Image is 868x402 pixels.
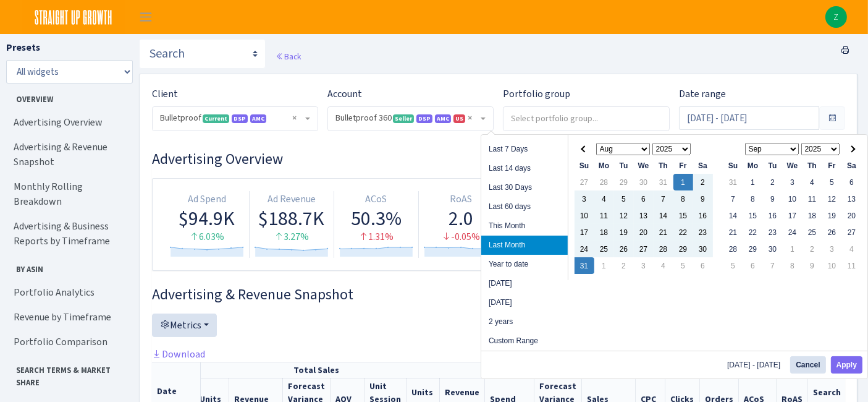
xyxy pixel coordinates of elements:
td: 30 [693,241,713,257]
td: 7 [723,190,743,207]
div: RoAS [424,192,498,207]
span: Remove all items [468,112,472,124]
li: Last Month [481,236,568,255]
a: Download [152,348,205,361]
th: Mo [594,157,614,174]
td: 6 [634,190,654,207]
td: 21 [654,224,673,241]
td: 16 [693,207,713,224]
span: Search Terms & Market Share [7,359,129,388]
td: 1 [594,257,614,274]
td: 24 [575,241,594,257]
td: 22 [743,224,763,241]
td: 18 [594,224,614,241]
li: Last 7 Days [481,140,568,159]
span: Seller [393,114,414,123]
td: 9 [693,190,713,207]
div: 50.3% [339,207,413,230]
td: 29 [614,174,634,190]
label: Portfolio group [503,87,570,101]
h3: Widget #2 [152,286,845,304]
th: Th [803,157,822,174]
th: We [783,157,803,174]
td: 30 [763,241,783,257]
a: Z [825,6,847,28]
td: 11 [842,257,862,274]
a: Monthly Rolling Breakdown [6,174,130,214]
td: 5 [614,190,634,207]
td: 28 [723,241,743,257]
td: 4 [594,190,614,207]
td: 31 [723,174,743,190]
td: 26 [614,241,634,257]
span: AMC [250,114,266,123]
td: 6 [693,257,713,274]
label: Account [327,87,362,101]
td: 4 [803,174,822,190]
td: 27 [634,241,654,257]
td: 8 [783,257,803,274]
td: 18 [803,207,822,224]
td: 7 [763,257,783,274]
span: AMC [435,114,451,123]
a: Advertising & Revenue Snapshot [6,135,130,174]
label: Presets [6,40,40,55]
td: 2 [614,257,634,274]
li: Year to date [481,255,568,274]
td: 19 [822,207,842,224]
a: Advertising & Business Reports by Timeframe [6,214,130,254]
li: Last 60 days [481,197,568,216]
td: 17 [575,224,594,241]
a: Portfolio Comparison [6,330,130,354]
td: 12 [614,207,634,224]
th: Su [723,157,743,174]
td: 7 [654,190,673,207]
td: 26 [822,224,842,241]
td: 14 [723,207,743,224]
th: Fr [673,157,693,174]
button: Metrics [152,314,217,337]
li: 2 years [481,312,568,331]
div: Ad Revenue [255,192,329,207]
td: 31 [654,174,673,190]
div: 3.27% [255,230,329,244]
div: 2.0 [424,207,498,230]
td: 4 [842,241,862,257]
td: 25 [803,224,822,241]
td: 10 [783,190,803,207]
span: [DATE] - [DATE] [727,361,785,369]
td: 3 [634,257,654,274]
h3: Widget #1 [152,150,845,168]
td: 1 [673,174,693,190]
button: Toggle navigation [130,7,161,27]
li: [DATE] [481,293,568,312]
th: Tu [763,157,783,174]
th: We [634,157,654,174]
td: 9 [803,257,822,274]
td: 3 [822,241,842,257]
td: 2 [763,174,783,190]
td: 5 [673,257,693,274]
span: Bulletproof 360 <span class="badge badge-success">Seller</span><span class="badge badge-primary">... [328,107,493,130]
button: Cancel [790,356,825,374]
td: 11 [594,207,614,224]
th: Su [575,157,594,174]
label: Client [152,87,178,101]
a: Advertising Overview [6,110,130,135]
div: -0.05% [424,230,498,244]
td: 29 [673,241,693,257]
span: US [453,114,465,123]
td: 17 [783,207,803,224]
div: Ad Spend [170,192,244,207]
div: 1.31% [339,230,413,244]
span: Remove all items [292,112,297,124]
span: Bulletproof 360 <span class="badge badge-success">Seller</span><span class="badge badge-primary">... [335,112,478,124]
td: 27 [575,174,594,190]
a: Back [276,51,301,62]
th: Sa [693,157,713,174]
td: 15 [673,207,693,224]
li: Last 14 days [481,159,568,178]
span: Overview [7,88,129,105]
td: 12 [822,190,842,207]
span: By ASIN [7,259,129,275]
